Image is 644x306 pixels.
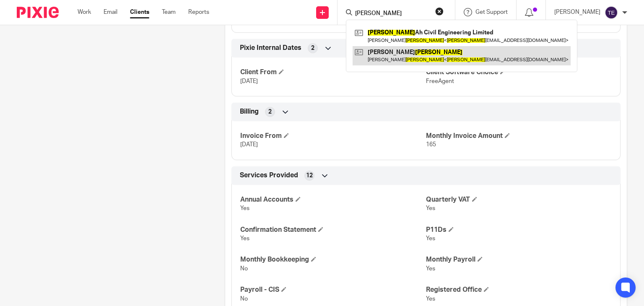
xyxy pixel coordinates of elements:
span: [DATE] [240,78,258,84]
span: No [240,266,248,272]
span: Yes [426,296,435,302]
h4: Invoice From [240,132,426,140]
span: Pixie Internal Dates [240,44,301,52]
span: 2 [268,108,272,116]
a: Team [162,8,176,16]
span: Yes [240,205,249,211]
span: 165 [426,142,436,148]
span: Services Provided [240,171,298,180]
h4: Client Software Choice [426,68,612,77]
span: FreeAgent [426,78,454,84]
span: Yes [240,236,249,241]
img: Pixie [17,7,59,18]
span: Get Support [475,9,508,15]
h4: Monthly Bookkeeping [240,255,426,264]
img: svg%3E [605,6,618,19]
h4: Confirmation Statement [240,226,426,234]
span: No [240,296,248,302]
span: Yes [426,266,435,272]
h4: Quarterly VAT [426,195,612,204]
h4: Monthly Invoice Amount [426,132,612,140]
p: [PERSON_NAME] [554,8,600,16]
span: [DATE] [240,142,258,148]
span: Yes [426,205,435,211]
h4: Client From [240,68,426,77]
h4: Registered Office [426,285,612,294]
a: Work [78,8,91,16]
a: Email [104,8,117,16]
h4: Payroll - CIS [240,285,426,294]
h4: P11Ds [426,226,612,234]
h4: Monthly Payroll [426,255,612,264]
span: Yes [426,236,435,241]
span: Billing [240,107,259,116]
a: Reports [188,8,209,16]
span: 2 [311,44,314,52]
a: Clients [130,8,149,16]
button: Clear [435,7,444,16]
h4: Annual Accounts [240,195,426,204]
span: 12 [306,171,313,180]
input: Search [354,10,430,18]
